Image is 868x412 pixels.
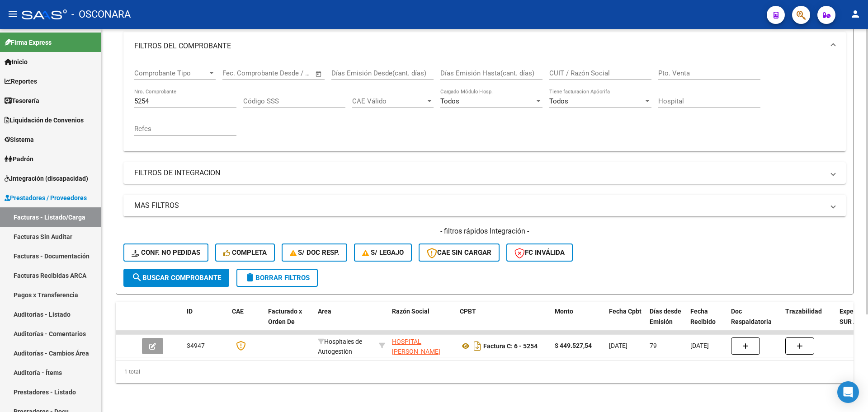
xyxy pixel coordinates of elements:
[440,97,459,105] span: Todos
[71,5,131,24] span: - OSCONARA
[392,338,440,376] span: HOSPITAL [PERSON_NAME] ESTADO PROVINCIAL
[116,360,854,383] div: 1 total
[5,57,28,67] span: Inicio
[388,302,456,342] datatable-header-cell: Razón Social
[236,269,318,287] button: Borrar Filtros
[132,248,200,257] span: Conf. no pedidas
[392,308,429,315] span: Razón Social
[222,69,259,77] input: Fecha inicio
[5,76,37,86] span: Reportes
[514,248,565,257] span: FC Inválida
[5,135,34,145] span: Sistema
[727,302,782,342] datatable-header-cell: Doc Respaldatoria
[318,308,331,315] span: Area
[555,342,592,349] strong: $ 449.527,54
[837,381,859,403] div: Open Intercom Messenger
[7,9,18,19] mat-icon: menu
[132,274,221,282] span: Buscar Comprobante
[609,308,642,315] span: Fecha Cpbt
[650,342,657,349] span: 79
[419,243,500,262] button: CAE SIN CARGAR
[268,308,302,325] span: Facturado x Orden De
[318,338,362,356] span: Hospitales de Autogestión
[5,193,87,203] span: Prestadores / Proveedores
[690,342,709,349] span: [DATE]
[245,272,255,283] mat-icon: delete
[362,248,404,257] span: S/ legajo
[549,97,568,105] span: Todos
[605,302,646,342] datatable-header-cell: Fecha Cpbt
[555,308,573,315] span: Monto
[134,201,824,211] mat-panel-title: MAS FILTROS
[187,308,193,315] span: ID
[5,115,84,125] span: Liquidación de Convenios
[123,162,846,184] mat-expansion-panel-header: FILTROS DE INTEGRACION
[392,337,453,356] div: 30655074437
[687,302,727,342] datatable-header-cell: Fecha Recibido
[427,248,491,257] span: CAE SIN CARGAR
[123,243,208,262] button: Conf. no pedidas
[245,274,310,282] span: Borrar Filtros
[264,302,314,342] datatable-header-cell: Facturado x Orden De
[782,302,836,342] datatable-header-cell: Trazabilidad
[123,32,846,61] mat-expansion-panel-header: FILTROS DEL COMPROBANTE
[134,41,824,51] mat-panel-title: FILTROS DEL COMPROBANTE
[785,308,822,315] span: Trazabilidad
[690,308,716,325] span: Fecha Recibido
[223,248,267,257] span: Completa
[134,69,208,77] span: Comprobante Tipo
[456,302,551,342] datatable-header-cell: CPBT
[123,269,229,287] button: Buscar Comprobante
[5,173,88,183] span: Integración (discapacidad)
[646,302,687,342] datatable-header-cell: Días desde Emisión
[123,195,846,216] mat-expansion-panel-header: MAS FILTROS
[183,302,228,342] datatable-header-cell: ID
[650,308,681,325] span: Días desde Emisión
[134,168,824,178] mat-panel-title: FILTROS DE INTEGRACION
[352,97,425,105] span: CAE Válido
[460,308,476,315] span: CPBT
[483,342,538,350] strong: Factura C: 6 - 5254
[5,96,39,106] span: Tesorería
[314,302,375,342] datatable-header-cell: Area
[314,69,324,79] button: Open calendar
[282,243,348,262] button: S/ Doc Resp.
[5,37,52,47] span: Firma Express
[232,308,244,315] span: CAE
[228,302,264,342] datatable-header-cell: CAE
[290,248,340,257] span: S/ Doc Resp.
[187,342,205,349] span: 34947
[123,61,846,151] div: FILTROS DEL COMPROBANTE
[267,69,311,77] input: Fecha fin
[731,308,772,325] span: Doc Respaldatoria
[850,9,861,19] mat-icon: person
[354,243,412,262] button: S/ legajo
[609,342,627,349] span: [DATE]
[123,226,846,236] h4: - filtros rápidos Integración -
[551,302,605,342] datatable-header-cell: Monto
[5,154,33,164] span: Padrón
[472,339,483,353] i: Descargar documento
[132,272,142,283] mat-icon: search
[215,243,275,262] button: Completa
[506,243,573,262] button: FC Inválida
